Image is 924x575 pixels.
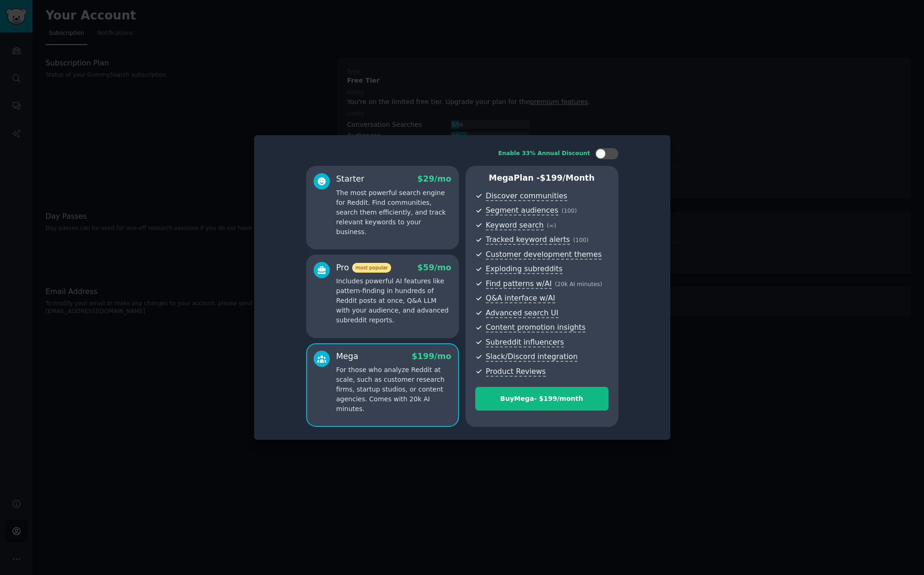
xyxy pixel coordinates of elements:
span: ( 100 ) [562,208,577,214]
div: Starter [336,173,365,185]
span: ( 100 ) [573,237,589,243]
span: Segment audiences [486,206,558,216]
span: Content promotion insights [486,323,586,333]
span: ( 20k AI minutes ) [555,281,603,287]
span: Keyword search [486,221,544,230]
span: $ 59 /mo [417,263,451,272]
button: BuyMega- $199/month [475,387,609,411]
div: Enable 33% Annual Discount [498,150,590,158]
span: Subreddit influencers [486,338,564,347]
p: Includes powerful AI features like pattern-finding in hundreds of Reddit posts at once, Q&A LLM w... [336,276,452,325]
span: Customer development themes [486,250,602,260]
span: ( ∞ ) [547,222,556,229]
p: The most powerful search engine for Reddit. Find communities, search them efficiently, and track ... [336,188,452,237]
span: $ 29 /mo [417,174,451,183]
span: Product Reviews [486,367,546,377]
span: $ 199 /month [540,173,595,183]
div: Mega [336,351,359,362]
p: Mega Plan - [475,172,609,184]
span: Q&A interface w/AI [486,294,555,303]
span: Discover communities [486,191,567,201]
span: Find patterns w/AI [486,279,552,289]
span: $ 199 /mo [412,352,451,361]
span: Tracked keyword alerts [486,235,570,245]
div: Buy Mega - $ 199 /month [476,394,608,404]
span: Advanced search UI [486,308,558,318]
span: most popular [352,263,391,273]
span: Slack/Discord integration [486,352,578,362]
p: For those who analyze Reddit at scale, such as customer research firms, startup studios, or conte... [336,365,452,414]
div: Pro [336,262,391,274]
span: Exploding subreddits [486,264,563,274]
